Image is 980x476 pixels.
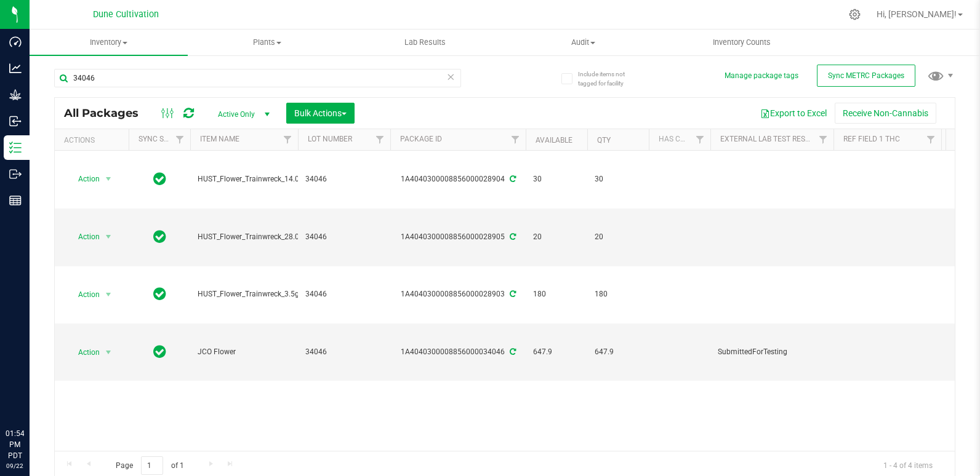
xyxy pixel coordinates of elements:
[200,135,239,143] a: Item Name
[6,461,24,470] p: 09/22
[12,378,49,415] iframe: Resource center
[188,30,346,55] a: Plants
[817,65,915,87] button: Sync METRC Packages
[9,36,22,48] inline-svg: Dashboard
[388,173,528,185] div: 1A4040300008856000028904
[153,343,166,360] span: In Sync
[595,173,641,185] span: 30
[346,30,504,55] a: Lab Results
[578,69,640,88] span: Include items not tagged for facility
[101,170,116,188] span: select
[662,30,821,55] a: Inventory Counts
[153,228,166,245] span: In Sync
[720,135,817,143] a: External Lab Test Result
[67,170,100,188] span: Action
[505,37,662,48] span: Audit
[9,62,22,74] inline-svg: Analytics
[101,344,116,361] span: select
[597,136,611,145] a: Qty
[198,346,291,358] span: JCO Flower
[305,288,383,300] span: 34046
[388,288,528,300] div: 1A4040300008856000028903
[370,129,390,150] a: Filter
[508,347,516,356] span: Sync from Compliance System
[533,173,580,185] span: 30
[286,103,355,124] button: Bulk Actions
[649,129,710,151] th: Has COA
[101,228,116,245] span: select
[198,173,303,185] span: HUST_Flower_Trainwreck_14.0g
[54,69,461,87] input: Search Package ID, Item Name, SKU, Lot or Part Number...
[188,37,345,48] span: Plants
[504,30,662,55] a: Audit
[725,71,798,81] button: Manage package tags
[508,290,516,298] span: Sync from Compliance System
[64,106,151,120] span: All Packages
[533,288,580,300] span: 180
[139,135,186,143] a: Sync Status
[294,108,347,118] span: Bulk Actions
[67,286,100,303] span: Action
[533,231,580,243] span: 20
[447,69,456,85] span: Clear
[595,346,641,358] span: 647.9
[198,231,303,243] span: HUST_Flower_Trainwreck_28.0g
[847,9,862,20] div: Manage settings
[105,456,194,475] span: Page of 1
[536,136,572,145] a: Available
[198,288,299,300] span: HUST_Flower_Trainwreck_3.5g
[305,231,383,243] span: 34046
[388,37,462,48] span: Lab Results
[30,37,188,48] span: Inventory
[718,346,826,358] span: SubmittedForTesting
[9,168,22,180] inline-svg: Outbound
[153,170,166,188] span: In Sync
[400,135,442,143] a: Package ID
[877,9,957,19] span: Hi, [PERSON_NAME]!
[9,141,22,154] inline-svg: Inventory
[9,194,22,207] inline-svg: Reports
[64,136,124,145] div: Actions
[9,115,22,127] inline-svg: Inbound
[93,9,159,20] span: Dune Cultivation
[874,456,942,475] span: 1 - 4 of 4 items
[813,129,833,150] a: Filter
[752,103,835,124] button: Export to Excel
[595,288,641,300] span: 180
[9,89,22,101] inline-svg: Grow
[508,232,516,241] span: Sync from Compliance System
[505,129,526,150] a: Filter
[67,344,100,361] span: Action
[67,228,100,245] span: Action
[508,175,516,183] span: Sync from Compliance System
[153,285,166,303] span: In Sync
[305,346,383,358] span: 34046
[388,346,528,358] div: 1A4040300008856000034046
[141,456,163,475] input: 1
[921,129,941,150] a: Filter
[595,231,641,243] span: 20
[278,129,298,150] a: Filter
[101,286,116,303] span: select
[305,173,383,185] span: 34046
[690,129,710,150] a: Filter
[308,135,352,143] a: Lot Number
[6,428,24,461] p: 01:54 PM PDT
[843,135,900,143] a: Ref Field 1 THC
[835,103,936,124] button: Receive Non-Cannabis
[388,231,528,243] div: 1A4040300008856000028905
[696,37,787,48] span: Inventory Counts
[170,129,190,150] a: Filter
[533,346,580,358] span: 647.9
[30,30,188,55] a: Inventory
[828,71,904,80] span: Sync METRC Packages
